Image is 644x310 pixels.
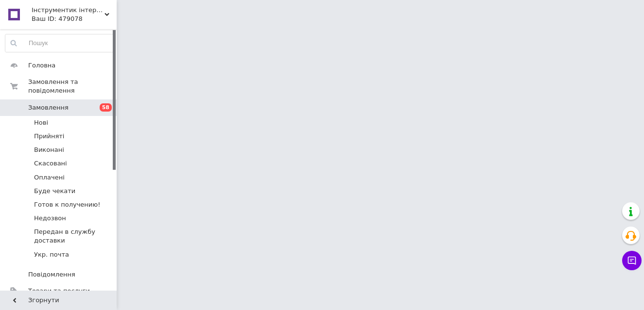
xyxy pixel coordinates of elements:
span: Нові [34,118,48,127]
span: Замовлення [28,103,69,112]
span: Оплачені [34,173,65,182]
span: Інструментик інтернет-магазин [32,6,104,15]
span: Прийняті [34,132,64,141]
span: Повідомлення [28,270,75,279]
span: Виконані [34,146,64,154]
input: Пошук [5,34,114,52]
span: Головна [28,61,55,70]
span: Готов к получению! [34,200,100,209]
span: Буде чекати [34,187,75,196]
div: Ваш ID: 479078 [32,15,117,23]
span: Скасовані [34,159,67,168]
span: Замовлення та повідомлення [28,78,117,95]
span: Передан в службу доставки [34,228,114,245]
span: 58 [100,103,112,112]
span: Укр. почта [34,250,69,259]
span: Товари та послуги [28,287,90,295]
span: Недозвон [34,214,66,223]
button: Чат з покупцем [622,251,642,270]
